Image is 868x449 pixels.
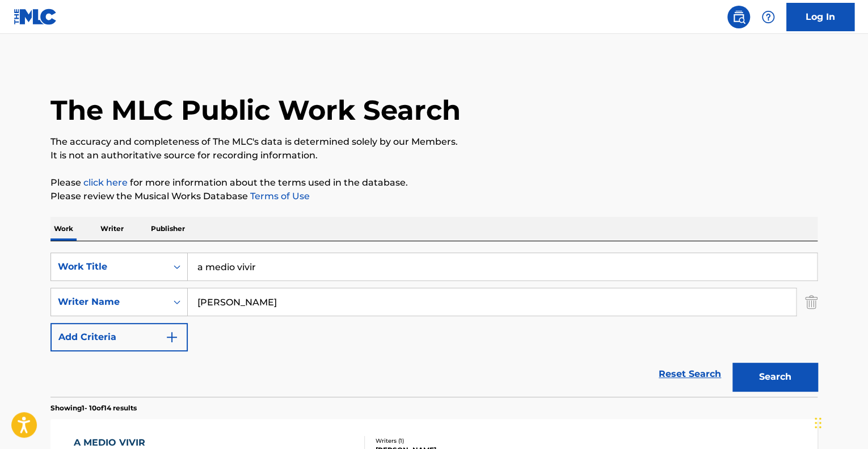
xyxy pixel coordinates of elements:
img: help [761,10,775,24]
div: Help [757,6,779,28]
p: Publisher [148,217,188,241]
p: Please for more information about the terms used in the database. [50,176,818,190]
button: Search [732,363,818,391]
div: Drag [815,406,821,440]
p: The accuracy and completeness of The MLC's data is determined solely by our Members. [50,135,818,149]
img: Delete Criterion [805,288,818,316]
a: Log In [786,3,854,31]
p: Please review the Musical Works Database [50,190,818,203]
h1: The MLC Public Work Search [50,93,461,127]
div: Writer Name [58,295,160,309]
img: search [732,10,745,24]
p: Writer [97,217,127,241]
p: It is not an authoritative source for recording information. [50,149,818,162]
button: Add Criteria [50,323,188,351]
p: Showing 1 - 10 of 14 results [50,403,137,413]
div: Work Title [58,260,160,274]
a: Reset Search [653,362,727,387]
img: MLC Logo [14,9,57,25]
p: Work [50,217,77,241]
a: Terms of Use [248,191,310,202]
a: click here [83,177,128,188]
form: Search Form [50,253,818,397]
div: Writers ( 1 ) [376,437,547,445]
iframe: Chat Widget [811,395,868,449]
img: 9d2ae6d4665cec9f34b9.svg [165,330,179,344]
a: Public Search [727,6,750,28]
